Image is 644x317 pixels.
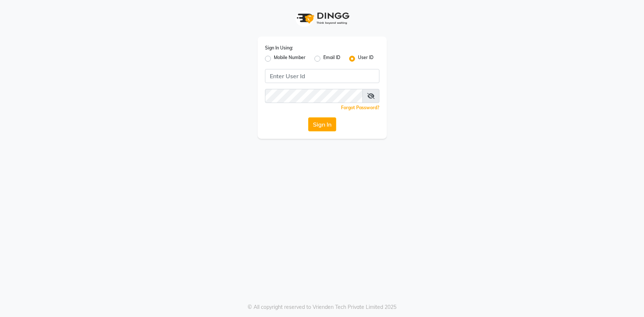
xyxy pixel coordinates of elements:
input: Username [265,69,379,83]
img: logo1.svg [293,7,352,29]
input: Username [265,89,363,103]
label: Email ID [323,54,340,63]
label: User ID [358,54,373,63]
button: Sign In [308,117,336,131]
label: Sign In Using: [265,45,293,51]
a: Forgot Password? [341,105,379,110]
label: Mobile Number [274,54,306,63]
